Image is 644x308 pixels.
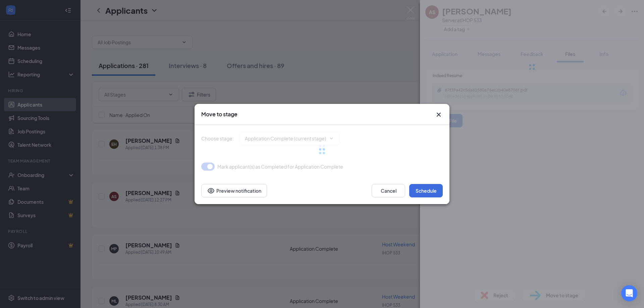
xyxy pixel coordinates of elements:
button: Schedule [409,184,443,197]
button: Close [435,111,443,119]
button: Cancel [372,184,405,197]
div: Open Intercom Messenger [621,285,637,301]
svg: Cross [435,111,443,119]
svg: Eye [207,187,215,195]
button: Preview notificationEye [201,184,267,197]
h3: Move to stage [201,111,237,118]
